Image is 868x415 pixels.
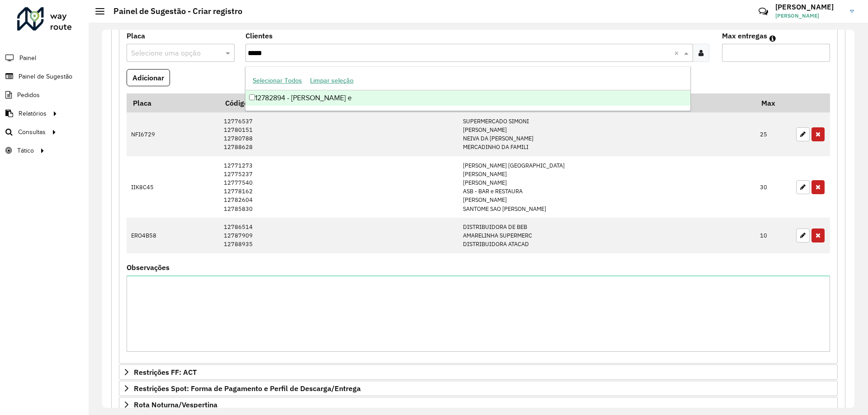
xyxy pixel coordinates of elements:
th: Código Cliente [219,93,458,112]
td: IIK8C45 [127,156,219,218]
label: Placa [127,30,145,41]
td: 12786514 12787909 12788935 [219,218,458,253]
label: Max entregas [722,30,767,41]
td: ERO4B58 [127,218,219,253]
td: 10 [755,218,792,253]
div: 12782894 - [PERSON_NAME] e [245,90,690,106]
span: Restrições FF: ACT [134,368,197,376]
label: Observações [127,262,170,273]
a: Rota Noturna/Vespertina [119,397,838,412]
em: Máximo de clientes que serão colocados na mesma rota com os clientes informados [769,35,776,42]
span: Painel [19,53,36,63]
td: SUPERMERCADO SIMONI [PERSON_NAME] NEIVA DA [PERSON_NAME] MERCADINHO DA FAMILI [458,112,755,156]
td: 25 [755,112,792,156]
a: Contato Rápido [754,2,773,21]
button: Adicionar [127,69,170,86]
span: Restrições Spot: Forma de Pagamento e Perfil de Descarga/Entrega [134,385,361,392]
th: Max [755,93,792,112]
td: NFI6729 [127,112,219,156]
button: Selecionar Todos [249,74,306,88]
button: Limpar seleção [306,74,358,88]
ng-dropdown-panel: Options list [245,66,690,111]
h2: Painel de Sugestão - Criar registro [104,6,242,16]
a: Restrições FF: ACT [119,364,838,380]
td: [PERSON_NAME] [GEOGRAPHIC_DATA] [PERSON_NAME] [PERSON_NAME] ASB - BAR e RESTAURA [PERSON_NAME] SA... [458,156,755,218]
span: Clear all [674,47,682,58]
td: 12771273 12775237 12777540 12778162 12782604 12785830 [219,156,458,218]
span: [PERSON_NAME] [775,12,843,20]
span: Relatórios [19,109,47,118]
th: Placa [127,93,219,112]
span: Tático [17,146,34,155]
td: 12776537 12780151 12780788 12788628 [219,112,458,156]
label: Clientes [245,30,273,41]
span: Painel de Sugestão [19,72,72,81]
span: Pedidos [17,90,40,100]
span: Rota Noturna/Vespertina [134,401,217,408]
div: Mapas Sugeridos: Placa-Cliente [119,28,838,364]
span: Consultas [18,127,46,137]
td: DISTRIBUIDORA DE BEB AMARELINHA SUPERMERC DISTRIBUIDORA ATACAD [458,218,755,253]
td: 30 [755,156,792,218]
a: Restrições Spot: Forma de Pagamento e Perfil de Descarga/Entrega [119,381,838,396]
h3: [PERSON_NAME] [775,3,843,11]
